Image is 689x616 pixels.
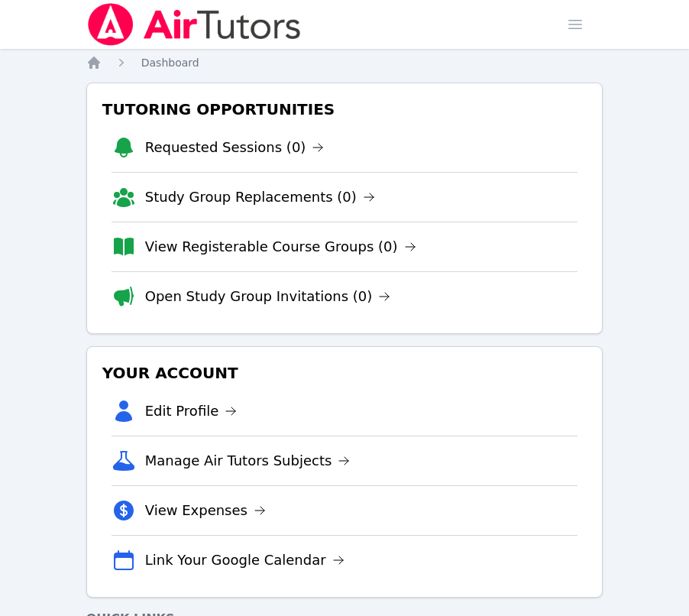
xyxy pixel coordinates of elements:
[99,96,590,123] h3: Tutoring Opportunities
[145,137,325,158] a: Requested Sessions (0)
[145,186,375,208] a: Study Group Replacements (0)
[86,55,603,70] nav: Breadcrumb
[145,550,344,571] a: Link Your Google Calendar
[141,55,199,70] a: Dashboard
[145,286,391,307] a: Open Study Group Invitations (0)
[145,450,351,472] a: Manage Air Tutors Subjects
[145,400,238,422] a: Edit Profile
[99,359,590,387] h3: Your Account
[145,500,266,521] a: View Expenses
[145,236,416,258] a: View Registerable Course Groups (0)
[86,3,302,46] img: Air Tutors
[141,57,199,69] span: Dashboard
